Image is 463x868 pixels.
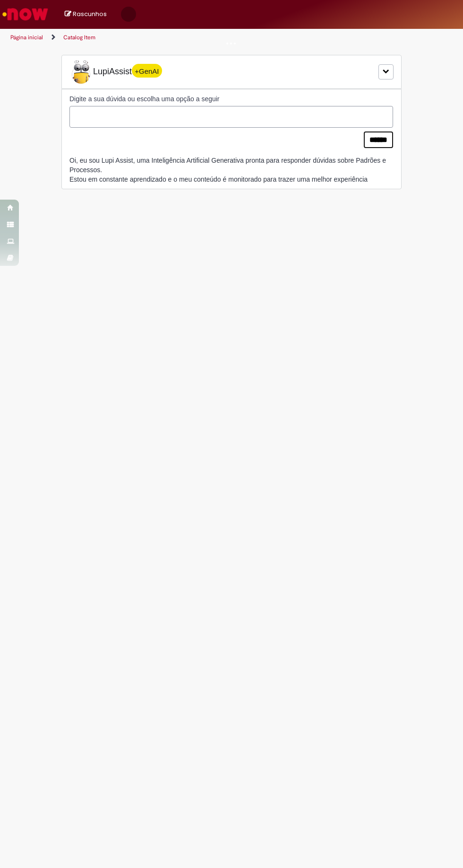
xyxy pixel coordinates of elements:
[61,55,402,89] div: LupiLupiAssist+GenAI
[69,60,93,84] img: Lupi
[65,9,107,18] a: No momento, sua lista de rascunhos tem 0 Itens
[132,64,162,78] span: +GenAI
[69,156,394,184] div: Oi, eu sou Lupi Assist, uma Inteligência Artificial Generativa pronta para responder dúvidas sobr...
[63,34,95,41] a: Catalog Item
[1,5,50,24] img: ServiceNow
[7,29,224,46] ul: Trilhas de página
[10,34,43,41] a: Página inicial
[73,9,107,18] span: Rascunhos
[69,94,393,104] label: Digite a sua dúvida ou escolha uma opção a seguir
[69,60,162,84] span: LupiAssist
